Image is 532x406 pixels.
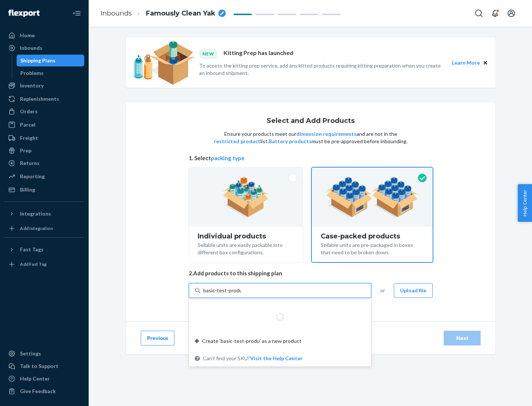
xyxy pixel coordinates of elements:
[202,337,301,345] span: Create ‘basic-test-produ’ as a new product
[481,59,490,67] button: Close
[4,157,84,169] a: Returns
[20,210,51,217] div: Integrations
[213,130,408,145] p: Ensure your products meet our and are not in the list. must be pre-approved before inbounding.
[20,173,45,180] div: Reporting
[20,32,35,39] div: Home
[471,6,486,21] button: Open Search Box
[141,331,174,345] button: Previous
[95,3,232,24] ol: breadcrumbs
[450,334,474,342] div: Next
[20,95,59,103] div: Replenishments
[4,373,84,385] a: Help Center
[20,159,40,167] div: Returns
[17,55,85,66] a: Shipping Plans
[20,121,35,128] div: Parcel
[20,362,58,370] div: Talk to Support
[8,10,40,17] img: Flexport logo
[20,375,50,382] div: Help Center
[17,67,85,79] a: Problems
[198,240,294,256] div: Sellable units are easily packable into different box configurations.
[488,6,502,21] button: Open notifications
[20,246,44,253] div: Fast Tags
[4,171,84,182] a: Reporting
[394,283,433,298] button: Upload file
[20,186,35,193] div: Billing
[518,184,532,222] button: Help Center
[224,49,293,59] p: Kitting Prep has launched
[199,62,445,77] p: To access the kitting prep service, add any kitted products requiring kitting preparation when yo...
[189,269,433,277] span: 2. Add products to this shipping plan
[20,44,42,52] div: Inbounds
[504,6,519,21] button: Open account menu
[214,138,260,145] button: restricted product
[20,108,38,115] div: Orders
[4,30,84,41] a: Home
[326,177,418,217] img: case-pack.59cecea509d18c883b923b81aeac6d0b.png
[146,9,215,18] span: Famously Clean Yak
[20,388,56,395] div: Give Feedback
[321,233,424,240] div: Case-packed products
[223,177,269,217] img: individual-pack.facf35554cb0f1810c75b2bd6df2d64e.png
[4,223,84,234] a: Add Integration
[4,184,84,196] a: Billing
[100,9,132,17] a: Inbounds
[203,287,241,294] input: Create ‘basic-test-produ’ as a new productCan't find your SKU?Visit the Help Center
[4,360,84,372] a: Talk to Support
[4,385,84,397] button: Give Feedback
[20,261,47,267] div: Add Fast Tag
[4,208,84,220] button: Integrations
[4,42,84,54] a: Inbounds
[444,331,481,345] button: Next
[4,106,84,117] a: Orders
[267,117,355,125] h1: Select and Add Products
[4,258,84,270] a: Add Fast Tag
[211,154,245,162] button: packing type
[4,348,84,359] a: Settings
[296,130,357,138] button: dimension requirements
[20,134,38,142] div: Freight
[321,240,424,256] div: Sellable units are pre-packaged in boxes that need to be broken down.
[203,355,303,362] span: Can't find your SKU?
[4,80,84,92] a: Inventory
[20,57,55,64] div: Shipping Plans
[250,355,303,362] button: Create ‘basic-test-produ’ as a new productCan't find your SKU?
[20,350,41,357] div: Settings
[69,6,84,21] button: Close Navigation
[4,132,84,144] a: Freight
[4,93,84,105] a: Replenishments
[20,69,44,77] div: Problems
[20,82,44,89] div: Inventory
[4,145,84,156] a: Prep
[452,59,480,67] button: Learn More
[20,147,31,154] div: Prep
[4,119,84,131] a: Parcel
[4,244,84,255] button: Fast Tags
[189,154,433,162] span: 1. Select
[380,287,385,294] span: or
[20,225,53,231] div: Add Integration
[199,49,218,59] div: NEW
[198,233,294,240] div: Individual products
[269,138,311,145] button: Battery products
